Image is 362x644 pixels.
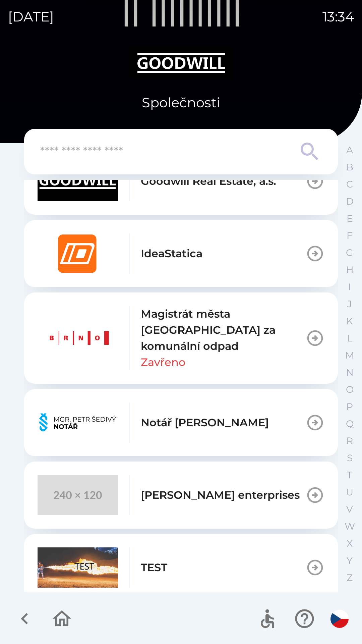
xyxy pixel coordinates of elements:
[141,559,167,576] p: TEST
[347,469,352,481] p: T
[141,354,185,370] p: Zavřeno
[24,534,338,601] button: TEST
[341,261,358,278] button: H
[330,610,349,628] img: cs flag
[348,281,351,293] p: I
[341,296,358,313] button: J
[346,315,353,327] p: K
[346,178,353,190] p: C
[341,142,358,159] button: A
[341,501,358,518] button: V
[345,350,354,361] p: M
[346,144,353,156] p: A
[341,535,358,552] button: X
[347,555,353,567] p: Y
[345,521,355,532] p: W
[341,330,358,347] button: L
[141,487,300,503] p: [PERSON_NAME] enterprises
[341,364,358,381] button: N
[347,298,352,310] p: J
[341,484,358,501] button: U
[38,402,118,443] img: dcff585b-766b-479b-bc2a-fbfd678d404d.png
[341,552,358,569] button: Y
[341,467,358,484] button: T
[347,332,352,344] p: L
[341,210,358,227] button: E
[341,278,358,296] button: I
[341,176,358,193] button: C
[346,435,353,447] p: R
[24,292,338,384] button: Magistrát města [GEOGRAPHIC_DATA] za komunální odpadZavřeno
[341,227,358,244] button: F
[347,452,353,464] p: S
[346,196,354,207] p: D
[141,415,269,431] p: Notář [PERSON_NAME]
[346,486,353,498] p: U
[24,462,338,529] button: [PERSON_NAME] enterprises
[38,233,118,274] img: 17b21cc1-8296-46df-aa36-40924f947bb4.png
[347,213,353,224] p: E
[346,247,353,259] p: G
[341,313,358,330] button: K
[346,503,353,515] p: V
[341,449,358,467] button: S
[347,572,353,584] p: Z
[38,161,118,201] img: c2237a79-3e6a-474e-89a9-9d8305c11b67.png
[346,161,353,173] p: B
[341,381,358,398] button: O
[341,193,358,210] button: D
[142,93,220,113] p: Společnosti
[24,47,338,79] img: Logo
[322,7,354,27] p: 13:34
[346,401,353,413] p: P
[341,347,358,364] button: M
[346,264,354,276] p: H
[8,7,54,27] p: [DATE]
[341,432,358,449] button: R
[347,538,353,549] p: X
[347,230,353,241] p: F
[341,244,358,261] button: G
[346,384,354,395] p: O
[141,173,276,189] p: Goodwill Real Estate, a.s.
[341,569,358,586] button: Z
[38,475,118,515] img: 240x120
[24,389,338,456] button: Notář [PERSON_NAME]
[341,398,358,415] button: P
[141,246,202,262] p: IdeaStatica
[341,415,358,432] button: Q
[38,318,118,358] img: 781167fb-a683-4a2d-af59-44c794f75870.png
[141,306,306,354] p: Magistrát města [GEOGRAPHIC_DATA] za komunální odpad
[24,148,338,215] button: Goodwill Real Estate, a.s.
[346,367,354,378] p: N
[24,220,338,287] button: IdeaStatica
[38,547,118,588] img: 5853dd8c-f81c-45a7-a19c-804af26430f2.png
[341,159,358,176] button: B
[346,418,354,430] p: Q
[341,518,358,535] button: W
